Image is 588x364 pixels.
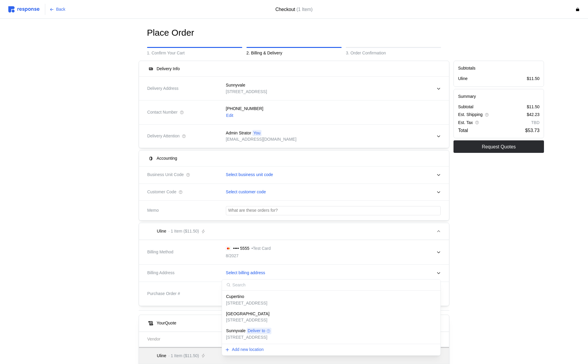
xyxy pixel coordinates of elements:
[226,328,245,334] p: Sunnyvale
[8,6,40,12] img: svg%3e
[458,112,483,118] p: Est. Shipping
[458,127,468,134] p: Total
[225,346,264,353] button: Add new location
[222,280,441,291] input: Search
[226,247,231,250] img: svg%3e
[46,4,69,15] button: Back
[458,104,473,110] p: Subtotal
[157,320,176,326] h5: Your Quote
[248,328,265,334] p: Deliver to
[226,82,245,89] p: Sunnyvale
[296,7,312,12] span: (1 Item)
[253,130,260,136] p: You
[527,104,539,110] p: $11.50
[226,112,233,119] p: Edit
[531,120,539,126] p: TBD
[226,136,296,143] p: [EMAIL_ADDRESS][DOMAIN_NAME]
[251,245,271,252] p: • Test Card
[458,120,473,126] p: Est. Tax
[147,336,160,343] p: Vendor
[482,143,516,150] p: Request Quotes
[226,189,266,195] p: Select customer code
[147,109,178,116] span: Contact Number
[453,140,544,153] button: Request Quotes
[226,294,244,300] p: Cupertino
[139,223,449,240] button: Uline· 1 Item ($11.50)
[147,189,176,195] span: Customer Code
[157,353,166,359] p: Uline
[346,50,441,57] p: 3. Order Confirmation
[147,133,180,139] span: Delivery Attention
[226,300,267,307] p: [STREET_ADDRESS]
[157,228,166,235] p: Uline
[226,89,267,95] p: [STREET_ADDRESS]
[147,291,180,297] span: Purchase Order #
[226,253,239,259] p: 8/2027
[226,106,263,112] p: [PHONE_NUMBER]
[525,127,539,134] p: $53.73
[147,270,175,276] span: Billing Address
[226,317,270,324] p: [STREET_ADDRESS]
[147,207,159,214] span: Memo
[527,76,539,82] p: $11.50
[147,85,179,92] span: Delivery Address
[157,66,180,72] h5: Delivery Info
[139,240,449,306] div: Uline· 1 Item ($11.50)
[226,172,273,178] p: Select business unit code
[458,76,467,82] p: Uline
[458,93,539,100] h5: Summary
[226,334,272,341] p: [STREET_ADDRESS]
[168,353,199,359] p: · 1 Item ($11.50)
[56,6,65,13] p: Back
[226,112,234,119] button: Edit
[226,270,265,276] p: Select billing address
[233,245,249,252] p: •••• 5555
[147,50,242,57] p: 1. Confirm Your Cart
[139,315,449,332] button: YourQuote
[246,50,342,57] p: 2. Billing & Delivery
[147,172,184,178] span: Business Unit Code
[527,112,539,118] p: $42.23
[226,130,251,136] p: Admin Strator
[147,27,194,39] h1: Place Order
[147,249,173,255] span: Billing Method
[226,311,270,317] p: [GEOGRAPHIC_DATA]
[232,346,264,353] p: Add new location
[157,155,177,161] h5: Accounting
[228,206,439,215] input: What are these orders for?
[168,228,199,235] p: · 1 Item ($11.50)
[458,65,539,71] h5: Subtotals
[275,6,312,13] h4: Checkout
